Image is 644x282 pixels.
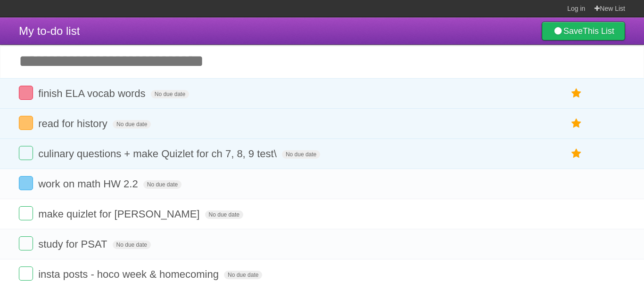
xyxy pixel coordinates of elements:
[583,26,614,36] b: This List
[19,176,33,190] label: Done
[19,206,33,220] label: Done
[19,24,80,37] span: My to-do list
[38,118,110,129] span: read for history
[143,180,182,189] span: No due date
[113,120,151,129] span: No due date
[19,86,33,100] label: Done
[568,86,586,101] label: Star task
[542,22,625,40] a: SaveThis List
[19,116,33,130] label: Done
[568,146,586,161] label: Star task
[113,241,151,249] span: No due date
[19,266,33,281] label: Done
[224,271,262,279] span: No due date
[38,238,109,250] span: study for PSAT
[38,208,202,220] span: make quizlet for [PERSON_NAME]
[38,268,221,280] span: insta posts - hoco week & homecoming
[38,88,148,99] span: finish ELA vocab words
[19,146,33,160] label: Done
[282,150,320,159] span: No due date
[38,178,140,190] span: work on math HW 2.2
[19,236,33,250] label: Done
[568,116,586,131] label: Star task
[205,210,243,219] span: No due date
[38,148,279,160] : culinary questions + make Quizlet for ch 7, 8, 9 test\
[151,90,189,98] span: No due date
